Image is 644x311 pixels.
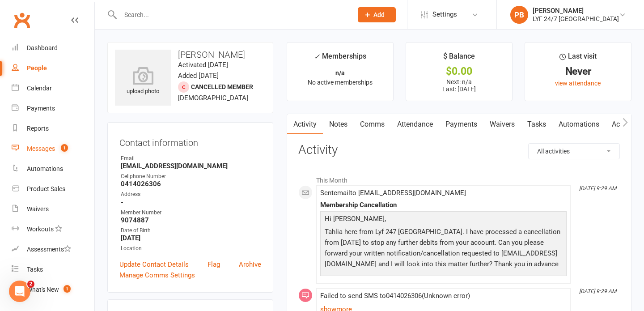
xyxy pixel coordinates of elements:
[178,94,248,102] span: [DEMOGRAPHIC_DATA]
[298,143,620,157] h3: Activity
[373,11,385,18] span: Add
[27,85,52,92] div: Calendar
[27,246,71,253] div: Assessments
[314,52,320,61] i: ✓
[391,114,439,135] a: Attendance
[579,288,616,294] i: [DATE] 9:29 AM
[61,144,68,152] span: 1
[121,216,261,224] strong: 9074887
[64,285,71,293] span: 1
[27,286,59,293] div: What's New
[12,119,94,139] a: Reports
[239,259,261,270] a: Archive
[555,80,601,87] a: view attendance
[533,15,619,23] div: LYF 24/7 [GEOGRAPHIC_DATA]
[27,105,55,112] div: Payments
[354,114,391,135] a: Comms
[521,114,552,135] a: Tasks
[287,114,323,135] a: Activity
[27,165,63,172] div: Automations
[11,9,33,31] a: Clubworx
[115,67,171,96] div: upload photo
[12,38,94,58] a: Dashboard
[178,72,219,80] time: Added [DATE]
[358,7,396,22] button: Add
[533,67,623,76] div: Never
[9,281,30,302] iframe: Intercom live chat
[432,4,457,25] span: Settings
[12,179,94,199] a: Product Sales
[320,201,567,209] div: Membership Cancellation
[559,51,597,67] div: Last visit
[121,234,261,242] strong: [DATE]
[414,78,504,93] p: Next: n/a Last: [DATE]
[121,162,261,170] strong: [EMAIL_ADDRESS][DOMAIN_NAME]
[121,154,261,163] div: Email
[298,171,620,185] li: This Month
[483,114,521,135] a: Waivers
[12,239,94,260] a: Assessments
[27,125,49,132] div: Reports
[12,58,94,78] a: People
[118,9,346,21] input: Search...
[191,83,253,90] span: Cancelled member
[27,185,65,192] div: Product Sales
[322,213,564,226] p: Hi [PERSON_NAME],
[115,50,266,60] h3: [PERSON_NAME]
[119,134,261,148] h3: Contact information
[579,185,616,192] i: [DATE] 9:29 AM
[178,61,228,69] time: Activated [DATE]
[443,51,475,67] div: $ Balance
[414,67,504,76] div: $0.00
[439,114,483,135] a: Payments
[12,98,94,119] a: Payments
[510,6,528,24] div: PB
[27,205,49,213] div: Waivers
[208,259,220,270] a: Flag
[308,79,373,86] span: No active memberships
[121,180,261,188] strong: 0414026306
[27,64,47,72] div: People
[12,159,94,179] a: Automations
[121,198,261,206] strong: -
[12,78,94,98] a: Calendar
[322,226,564,272] p: Tahlia here from Lyf 247 [GEOGRAPHIC_DATA]. I have processed a cancellation from [DATE] to stop a...
[121,172,261,181] div: Cellphone Number
[121,190,261,199] div: Address
[119,270,195,281] a: Manage Comms Settings
[27,266,43,273] div: Tasks
[121,209,261,217] div: Member Number
[323,114,354,135] a: Notes
[121,244,261,253] div: Location
[12,199,94,219] a: Waivers
[552,114,606,135] a: Automations
[12,139,94,159] a: Messages 1
[27,145,55,152] div: Messages
[12,260,94,280] a: Tasks
[119,259,189,270] a: Update Contact Details
[27,226,54,233] div: Workouts
[533,7,619,15] div: [PERSON_NAME]
[121,226,261,235] div: Date of Birth
[314,51,366,67] div: Memberships
[335,69,345,77] strong: n/a
[27,281,34,288] span: 2
[12,219,94,239] a: Workouts
[320,189,466,197] span: Sent email to [EMAIL_ADDRESS][DOMAIN_NAME]
[27,44,58,51] div: Dashboard
[12,280,94,300] a: What's New1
